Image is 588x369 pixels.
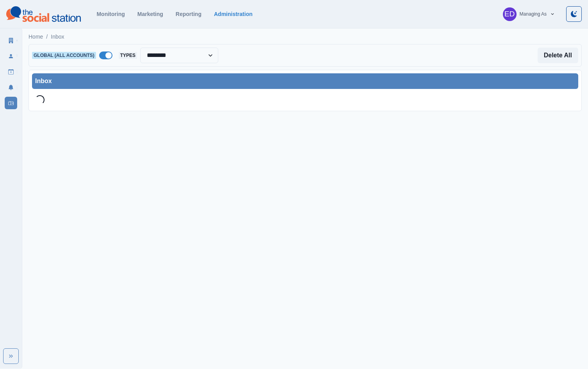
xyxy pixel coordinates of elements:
img: logoTextSVG.62801f218bc96a9b266caa72a09eb111.svg [6,6,81,22]
a: Clients [5,34,17,47]
a: Reporting [176,11,201,17]
span: Types [119,52,137,59]
a: Users [5,50,17,62]
a: Inbox [5,97,17,109]
nav: breadcrumb [29,33,64,41]
a: Notifications [5,81,17,94]
a: Monitoring [96,11,125,17]
span: / [46,33,48,41]
a: Marketing [137,11,163,17]
button: Expand [3,348,19,364]
a: Draft Posts [5,66,17,78]
div: Managing As [520,11,547,17]
a: Home [29,33,43,41]
div: Inbox [35,76,575,86]
a: Inbox [51,33,64,41]
button: Toggle Mode [566,6,582,22]
button: Delete All [538,48,578,63]
a: Administration [214,11,253,17]
button: Managing As [497,6,561,22]
div: Elizabeth Dempsey [504,5,515,23]
span: Global (All Accounts) [32,52,96,59]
